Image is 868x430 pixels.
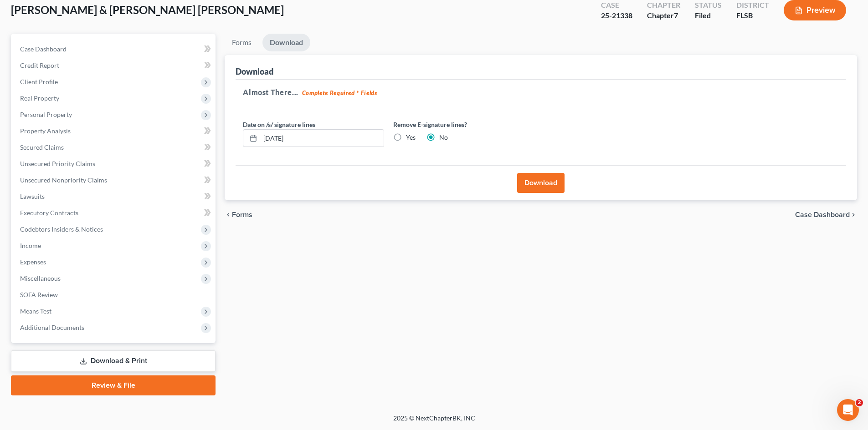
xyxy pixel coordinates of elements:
[837,399,859,421] iframe: Intercom live chat
[20,45,67,53] span: Case Dashboard
[695,10,722,21] div: Filed
[20,61,59,69] span: Credit Report
[20,176,107,184] span: Unsecured Nonpriority Claims
[11,3,284,16] span: [PERSON_NAME] & [PERSON_NAME] [PERSON_NAME]
[736,10,769,21] div: FLSB
[20,143,64,151] span: Secured Claims
[20,127,71,135] span: Property Analysis
[20,94,59,102] span: Real Property
[601,10,632,21] div: 25-21338
[20,192,45,200] span: Lawsuits
[13,57,216,74] a: Credit Report
[674,11,678,20] span: 7
[393,120,534,129] label: Remove E-signature lines?
[20,258,46,266] span: Expenses
[243,87,839,98] h5: Almost There...
[20,291,58,298] span: SOFA Review
[13,41,216,57] a: Case Dashboard
[225,34,259,51] a: Forms
[260,130,384,147] input: MM/DD/YYYY
[13,172,216,188] a: Unsecured Nonpriority Claims
[232,211,252,218] span: Forms
[175,414,694,430] div: 2025 © NextChapterBK, INC
[795,211,857,218] a: Case Dashboard chevron_right
[13,205,216,221] a: Executory Contracts
[20,242,41,249] span: Income
[856,399,863,406] span: 2
[236,66,273,77] div: Download
[20,78,58,86] span: Client Profile
[13,156,216,172] a: Unsecured Priority Claims
[439,133,448,142] label: No
[850,211,857,218] i: chevron_right
[11,350,216,372] a: Download & Print
[20,209,78,217] span: Executory Contracts
[20,225,103,233] span: Codebtors Insiders & Notices
[20,324,84,331] span: Additional Documents
[20,274,61,282] span: Miscellaneous
[225,211,265,218] button: chevron_left Forms
[11,375,216,395] a: Review & File
[13,287,216,303] a: SOFA Review
[517,173,565,193] button: Download
[13,188,216,205] a: Lawsuits
[795,211,850,218] span: Case Dashboard
[20,307,51,315] span: Means Test
[243,120,315,129] label: Date on /s/ signature lines
[13,139,216,156] a: Secured Claims
[406,133,416,142] label: Yes
[302,89,377,96] strong: Complete Required * Fields
[20,160,95,167] span: Unsecured Priority Claims
[647,10,680,21] div: Chapter
[20,111,72,118] span: Personal Property
[262,34,310,51] a: Download
[13,123,216,139] a: Property Analysis
[225,211,232,218] i: chevron_left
